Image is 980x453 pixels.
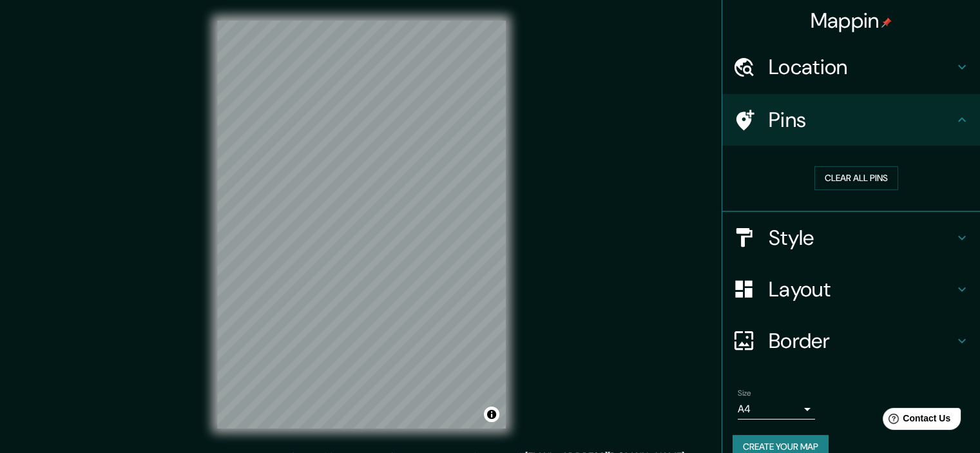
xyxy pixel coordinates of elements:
h4: Mappin [811,8,892,34]
iframe: Help widget launcher [865,403,966,439]
h4: Layout [769,276,954,302]
div: A4 [738,399,815,419]
h4: Location [769,54,954,80]
canvas: Map [217,21,506,429]
h4: Pins [769,107,954,133]
h4: Style [769,225,954,251]
div: Layout [722,264,980,315]
button: Clear all pins [814,166,898,190]
div: Location [722,41,980,93]
div: Pins [722,94,980,146]
div: Border [722,315,980,367]
h4: Border [769,328,954,354]
label: Size [738,387,751,398]
div: Style [722,212,980,264]
img: pin-icon.png [881,17,892,28]
button: Toggle attribution [484,407,499,422]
